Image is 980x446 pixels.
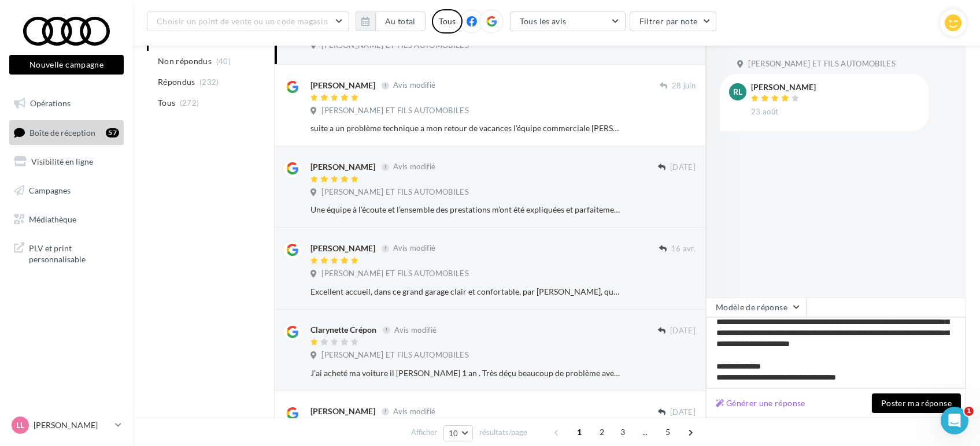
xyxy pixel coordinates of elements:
span: Tous les avis [520,16,567,26]
a: Boîte de réception57 [7,120,126,145]
button: Au total [356,12,426,31]
span: ... [636,423,654,441]
span: [PERSON_NAME] ET FILS AUTOMOBILES [321,187,469,198]
div: suite a un problème technique a mon retour de vacances l'équipe commerciale [PERSON_NAME] et [PER... [310,122,620,134]
button: Poster ma réponse [872,393,961,413]
button: Filtrer par note [630,12,717,31]
span: Non répondus [158,55,212,67]
span: Avis modifié [393,162,435,172]
div: Une équipe à l’écoute et l’ensemble des prestations m’ont été expliquées et parfaitement réalisées. [310,204,620,215]
a: Visibilité en ligne [7,150,126,174]
div: J'ai acheté ma voiture il [PERSON_NAME] 1 an . Très déçu beaucoup de problème avec par exemple Tr... [310,367,620,379]
span: (232) [199,77,219,87]
span: Médiathèque [29,214,76,224]
span: LL [16,419,24,431]
span: 16 avr. [671,244,696,254]
span: 5 [659,423,677,441]
button: Modèle de réponse [706,298,807,317]
button: Au total [375,12,426,31]
span: Afficher [411,427,437,438]
span: [PERSON_NAME] ET FILS AUTOMOBILES [321,269,469,279]
a: Opérations [7,91,126,116]
div: 57 [106,128,119,137]
a: Médiathèque [7,207,126,232]
span: 23 août [751,107,778,117]
div: Clarynette Crépon [310,324,376,336]
a: PLV et print personnalisable [7,236,126,270]
span: Choisir un point de vente ou un code magasin [157,16,328,26]
span: Avis modifié [393,244,435,253]
span: Avis modifié [394,325,437,335]
div: Tous [432,9,463,34]
span: Avis modifié [393,407,435,416]
span: (272) [180,98,199,107]
div: [PERSON_NAME] [310,80,375,91]
span: PLV et print personnalisable [29,240,119,265]
span: 2 [593,423,611,441]
span: [PERSON_NAME] ET FILS AUTOMOBILES [321,350,469,360]
span: [PERSON_NAME] ET FILS AUTOMOBILES [748,59,896,69]
span: Boîte de réception [29,127,95,137]
div: [PERSON_NAME] [310,161,375,173]
span: Opérations [30,98,71,108]
button: Tous les avis [510,12,626,31]
span: Avis modifié [393,81,435,90]
span: (40) [216,57,231,66]
span: [DATE] [670,326,696,336]
span: RL [733,86,742,98]
span: Campagnes [29,185,71,195]
button: 10 [443,425,473,441]
span: 28 juin [672,81,696,91]
span: Visibilité en ligne [31,157,93,166]
iframe: Intercom live chat [941,407,968,434]
span: Répondus [158,76,195,88]
span: [DATE] [670,162,696,173]
span: 1 [570,423,589,441]
span: 3 [613,423,632,441]
span: [DATE] [670,407,696,418]
button: Choisir un point de vente ou un code magasin [147,12,349,31]
a: LL [PERSON_NAME] [9,414,124,436]
a: Campagnes [7,179,126,203]
div: [PERSON_NAME] [751,83,816,91]
p: [PERSON_NAME] [34,419,110,431]
span: [PERSON_NAME] ET FILS AUTOMOBILES [321,106,469,116]
button: Générer une réponse [711,396,810,410]
div: [PERSON_NAME] [310,243,375,254]
div: [PERSON_NAME] [310,406,375,417]
span: 10 [449,429,458,438]
span: Tous [158,97,175,109]
button: Nouvelle campagne [9,55,124,75]
div: Excellent accueil, dans ce grand garage clair et confortable, par [PERSON_NAME], qui a su nous ac... [310,286,620,298]
span: 1 [964,407,974,416]
span: résultats/page [479,427,527,438]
